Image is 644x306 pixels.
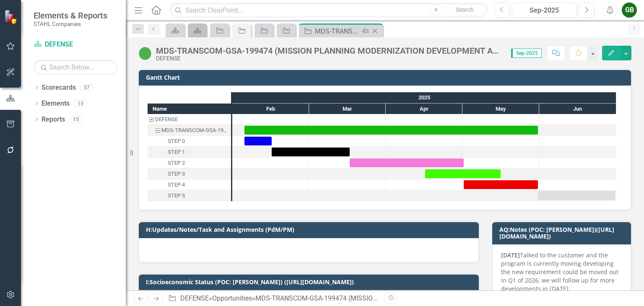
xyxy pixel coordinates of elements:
[42,99,70,109] a: Elements
[464,180,538,189] div: Task: Start date: 2025-05-01 End date: 2025-05-31
[148,190,231,201] div: Task: Start date: 2025-05-31 End date: 2025-06-30
[168,158,185,169] div: STEP 2
[350,158,464,167] div: Task: Start date: 2025-03-17 End date: 2025-05-01
[622,3,637,18] button: GB
[148,136,231,147] div: STEP 0
[170,3,488,18] input: Search ClearPoint...
[148,179,231,190] div: Task: Start date: 2025-05-01 End date: 2025-05-31
[539,104,616,114] div: Jun
[309,104,386,114] div: Mar
[156,46,503,55] div: MDS-TRANSCOM-GSA-199474 (MISSION PLANNING MODERNIZATION DEVELOPMENT AND SUSTAINMENT)
[4,9,19,24] img: ClearPoint Strategy
[511,49,542,58] span: Sep-2025
[156,55,503,62] div: DEFENSE
[148,147,231,158] div: STEP 1
[34,60,117,75] input: Search Below...
[148,158,231,169] div: STEP 2
[315,26,360,36] div: MDS-TRANSCOM-GSA-199474 (MISSION PLANNING MODERNIZATION DEVELOPMENT AND SUSTAINMENT)
[148,179,231,190] div: STEP 4
[148,125,231,136] div: MDS-TRANSCOM-GSA-199474 (MISSION PLANNING MODERNIZATION DEVELOPMENT AND SUSTAINMENT)
[425,169,501,178] div: Task: Start date: 2025-04-16 End date: 2025-05-16
[180,294,209,302] a: DEFENSE
[462,104,539,114] div: May
[146,226,475,233] h3: H:Updates/Notes/Task and Assignments (PdM/PM)
[80,84,93,91] div: 57
[148,158,231,169] div: Task: Start date: 2025-03-17 End date: 2025-05-01
[148,114,231,125] div: Task: DEFENSE Start date: 2025-02-05 End date: 2025-02-06
[74,100,87,107] div: 13
[34,40,117,49] a: DEFENSE
[42,83,76,93] a: Scorecards
[512,3,576,18] button: Sep-2025
[146,279,475,285] h3: I:Socioeconomic Status (POC: [PERSON_NAME]) ([URL][DOMAIN_NAME])
[155,114,178,125] div: DEFENSE
[168,179,185,190] div: STEP 4
[148,169,231,179] div: Task: Start date: 2025-04-16 End date: 2025-05-16
[168,169,185,179] div: STEP 3
[168,294,379,303] div: » »
[501,251,520,259] strong: [DATE]
[146,74,627,80] h3: Gantt Chart
[232,92,616,103] div: 2025
[148,125,231,136] div: Task: Start date: 2025-02-05 End date: 2025-05-31
[232,104,309,114] div: Feb
[168,136,185,147] div: STEP 0
[148,114,231,125] div: DEFENSE
[212,294,252,302] a: Opportunities
[501,251,622,295] p: Talked to the customer and the program is currently moving developing the new requirement could b...
[515,5,574,16] div: Sep-2025
[69,116,83,123] div: 15
[161,125,229,136] div: MDS-TRANSCOM-GSA-199474 (MISSION PLANNING MODERNIZATION DEVELOPMENT AND SUSTAINMENT)
[148,190,231,201] div: STEP 5
[168,190,185,201] div: STEP 5
[138,47,152,60] img: Active
[444,4,486,16] button: Search
[148,147,231,158] div: Task: Start date: 2025-02-15 End date: 2025-03-17
[42,115,65,124] a: Reports
[456,6,474,13] span: Search
[244,137,272,145] div: Task: Start date: 2025-02-05 End date: 2025-02-15
[148,136,231,147] div: Task: Start date: 2025-02-05 End date: 2025-02-15
[148,104,231,114] div: Name
[244,126,538,135] div: Task: Start date: 2025-02-05 End date: 2025-05-31
[386,104,462,114] div: Apr
[148,169,231,179] div: STEP 3
[499,226,627,239] h3: AQ:Notes (POC: [PERSON_NAME])([URL][DOMAIN_NAME])
[34,21,107,27] small: STAHL Companies
[255,294,579,302] div: MDS-TRANSCOM-GSA-199474 (MISSION PLANNING MODERNIZATION DEVELOPMENT AND SUSTAINMENT)
[538,191,615,200] div: Task: Start date: 2025-05-31 End date: 2025-06-30
[168,147,185,158] div: STEP 1
[272,148,350,156] div: Task: Start date: 2025-02-15 End date: 2025-03-17
[34,10,107,21] span: Elements & Reports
